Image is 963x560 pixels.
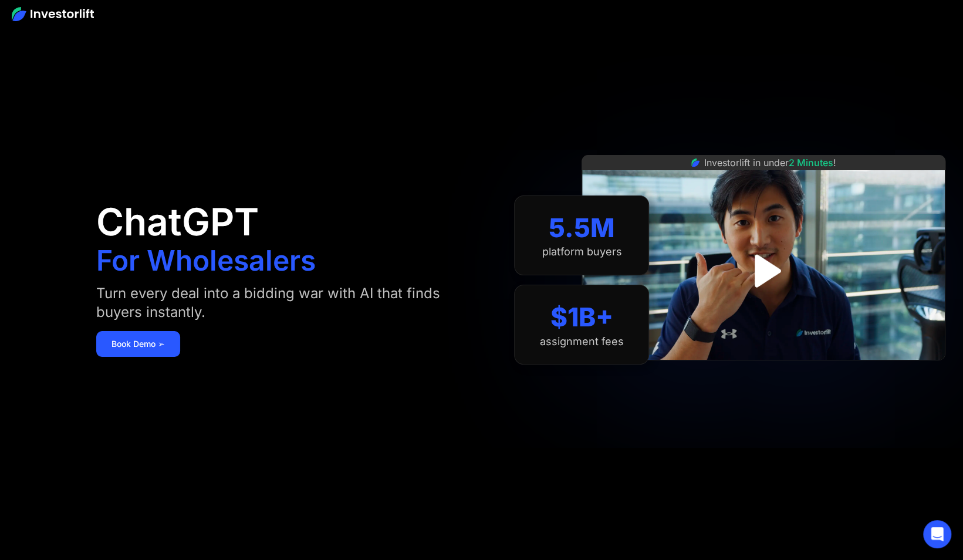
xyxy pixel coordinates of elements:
h1: ChatGPT [96,203,259,241]
a: open lightbox [738,245,790,297]
div: 5.5M [549,212,615,244]
div: platform buyers [542,245,621,258]
iframe: Customer reviews powered by Trustpilot [675,366,852,380]
div: $1B+ [550,302,613,333]
div: Open Intercom Messenger [923,520,951,548]
a: Book Demo ➢ [96,331,180,357]
div: assignment fees [540,335,624,348]
h1: For Wholesalers [96,247,316,275]
span: 2 Minutes [789,157,833,168]
div: Investorlift in under ! [704,156,836,170]
div: Turn every deal into a bidding war with AI that finds buyers instantly. [96,284,450,322]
